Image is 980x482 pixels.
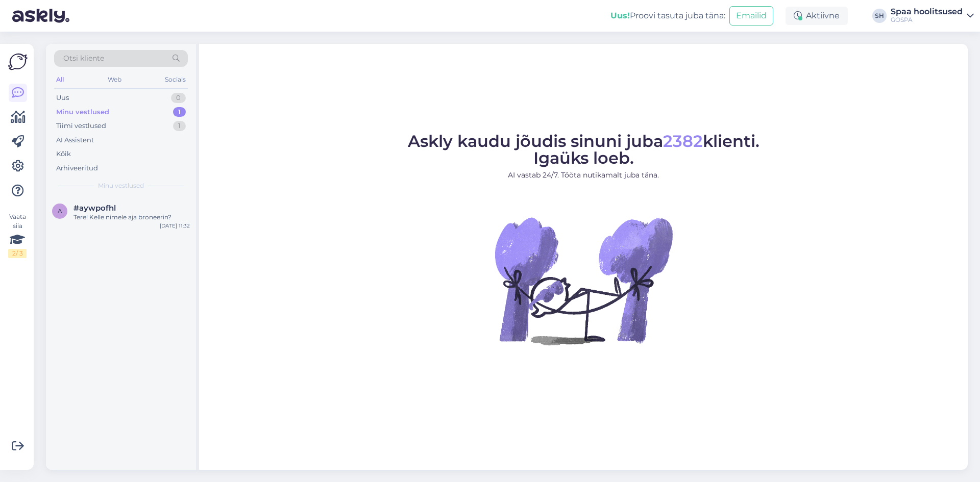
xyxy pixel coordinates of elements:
[786,7,848,25] div: Aktiivne
[56,107,109,117] div: Minu vestlused
[610,11,630,20] b: Uus!
[891,16,963,24] div: GOSPA
[106,73,124,86] div: Web
[56,93,69,103] div: Uus
[729,6,773,26] button: Emailid
[173,121,186,131] div: 1
[54,73,66,86] div: All
[58,207,62,215] span: a
[73,213,190,222] div: Tere! Kelle nimele aja broneerin?
[73,204,116,213] span: #aywpofhl
[8,249,27,258] div: 2 / 3
[63,53,104,64] span: Otsi kliente
[8,52,28,71] img: Askly Logo
[173,107,186,117] div: 1
[56,121,106,131] div: Tiimi vestlused
[872,9,887,23] div: SH
[492,189,675,372] img: No Chat active
[160,222,190,230] div: [DATE] 11:32
[56,163,98,173] div: Arhiveeritud
[56,149,71,159] div: Kõik
[98,181,144,190] span: Minu vestlused
[610,10,725,22] div: Proovi tasuta juba täna:
[8,212,27,258] div: Vaata siia
[663,131,703,151] span: 2382
[171,93,186,103] div: 0
[408,170,759,181] p: AI vastab 24/7. Tööta nutikamalt juba täna.
[891,8,963,16] div: Spaa hoolitsused
[56,135,94,145] div: AI Assistent
[891,8,974,24] a: Spaa hoolitsusedGOSPA
[408,131,759,168] span: Askly kaudu jõudis sinuni juba klienti. Igaüks loeb.
[163,73,188,86] div: Socials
